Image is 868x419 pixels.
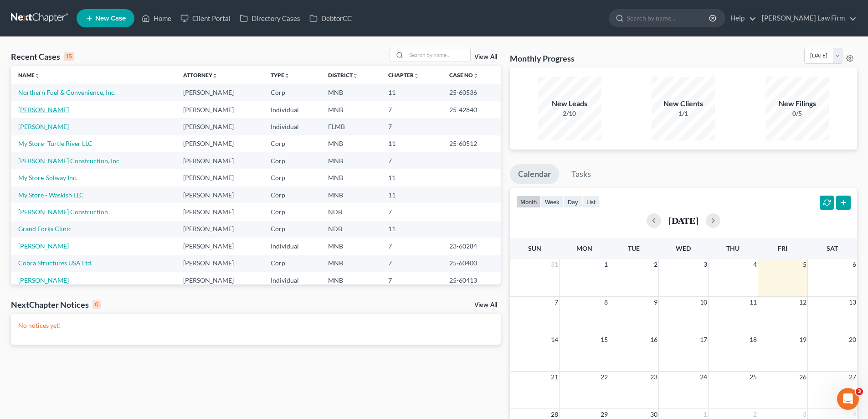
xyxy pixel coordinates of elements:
td: 7 [381,152,442,169]
a: Home [137,10,176,26]
td: [PERSON_NAME] [176,221,263,238]
button: month [516,196,541,208]
td: [PERSON_NAME] [176,186,263,203]
span: New Case [95,15,126,22]
span: 23 [649,372,658,383]
td: 11 [381,169,442,186]
a: Help [726,10,756,26]
h2: [DATE] [668,216,699,225]
td: MNB [321,169,381,186]
td: MNB [321,255,381,272]
a: Cobra Structures USA Ltd. [18,259,92,267]
span: 9 [653,297,658,308]
span: 20 [848,334,857,345]
div: 0/5 [765,109,829,118]
span: Sun [528,244,541,252]
td: Corp [263,203,321,220]
td: Individual [263,238,321,254]
span: 3 [856,388,863,395]
td: Corp [263,84,321,101]
span: Thu [726,244,740,252]
td: 7 [381,255,442,272]
span: 19 [798,334,807,345]
td: Individual [263,272,321,289]
td: [PERSON_NAME] [176,101,263,118]
span: 18 [749,334,758,345]
td: MNB [321,272,381,289]
td: 23-60284 [442,238,501,254]
span: 25 [749,372,758,383]
td: [PERSON_NAME] [176,118,263,135]
span: 31 [550,259,559,270]
a: [PERSON_NAME] [18,242,69,250]
td: [PERSON_NAME] [176,152,263,169]
span: 5 [802,259,807,270]
div: New Clients [652,98,715,109]
td: [PERSON_NAME] [176,238,263,254]
a: View All [474,302,497,308]
td: 25-42840 [442,101,501,118]
div: 15 [64,52,74,61]
a: Grand Forks Clinic [18,225,72,233]
td: Corp [263,169,321,186]
a: My Store - Waskish LLC [18,191,84,199]
i: unfold_more [473,73,478,78]
span: 3 [703,259,708,270]
span: Sat [827,244,838,252]
td: [PERSON_NAME] [176,135,263,152]
span: 14 [550,334,559,345]
span: 15 [600,334,609,345]
td: 11 [381,186,442,203]
a: View All [474,54,497,60]
span: 21 [550,372,559,383]
td: Individual [263,118,321,135]
td: 25-60400 [442,255,501,272]
a: Tasks [563,164,599,184]
td: 7 [381,238,442,254]
div: Recent Cases [11,51,74,62]
td: 7 [381,272,442,289]
td: Individual [263,101,321,118]
a: Calendar [510,164,559,184]
a: [PERSON_NAME] Law Firm [757,10,857,26]
td: Corp [263,221,321,238]
td: MNB [321,186,381,203]
a: [PERSON_NAME] Construction, Inc [18,157,119,165]
button: week [541,196,564,208]
span: Fri [778,244,787,252]
span: Wed [676,244,691,252]
td: Corp [263,186,321,203]
span: Tue [628,244,640,252]
span: 6 [852,259,857,270]
span: 13 [848,297,857,308]
a: DebtorCC [305,10,356,26]
a: Districtunfold_more [328,72,358,78]
a: Nameunfold_more [18,72,40,78]
td: MNB [321,135,381,152]
span: 8 [603,297,609,308]
div: 2/10 [538,109,601,118]
div: NextChapter Notices [11,299,101,310]
span: Mon [576,244,592,252]
i: unfold_more [212,73,218,78]
a: [PERSON_NAME] [18,106,69,114]
div: 0 [92,300,101,309]
span: 24 [699,372,708,383]
td: 25-60536 [442,84,501,101]
a: My Store- Turtle River LLC [18,140,92,147]
td: 7 [381,203,442,220]
button: day [564,196,582,208]
span: 27 [848,372,857,383]
span: 16 [649,334,658,345]
input: Search by name... [406,48,470,62]
p: No notices yet! [18,321,493,330]
span: 12 [798,297,807,308]
td: 25-60512 [442,135,501,152]
a: Directory Cases [235,10,305,26]
td: MNB [321,238,381,254]
td: [PERSON_NAME] [176,203,263,220]
td: [PERSON_NAME] [176,272,263,289]
td: Corp [263,255,321,272]
button: list [582,196,600,208]
td: [PERSON_NAME] [176,84,263,101]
